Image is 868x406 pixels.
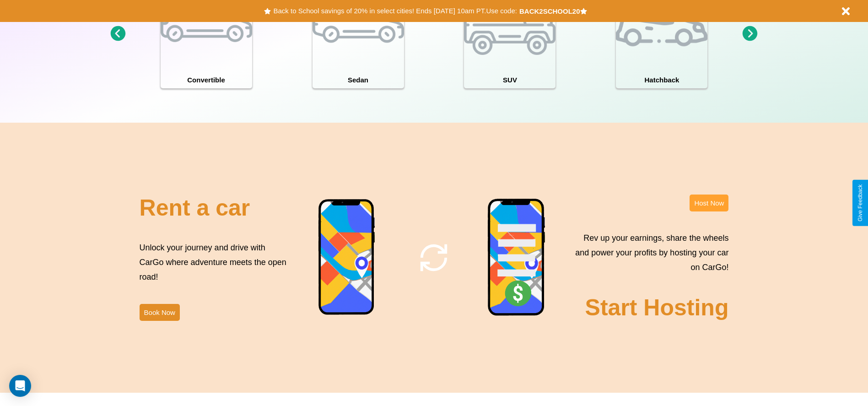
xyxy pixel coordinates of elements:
img: phone [318,199,376,316]
div: Open Intercom Messenger [9,375,31,397]
h4: SUV [464,71,555,88]
h4: Convertible [161,71,252,88]
button: Back to School savings of 20% in select cities! Ends [DATE] 10am PT.Use code: [271,5,519,17]
p: Rev up your earnings, share the wheels and power your profits by hosting your car on CarGo! [570,231,728,275]
button: Host Now [690,195,728,211]
button: Book Now [140,304,180,321]
div: Give Feedback [857,184,863,222]
h2: Start Hosting [585,294,729,321]
h4: Hatchback [616,71,707,88]
b: BACK2SCHOOL20 [519,7,580,15]
img: phone [487,198,546,317]
p: Unlock your journey and drive with CarGo where adventure meets the open road! [140,240,290,285]
h2: Rent a car [140,195,250,221]
h4: Sedan [313,71,404,88]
